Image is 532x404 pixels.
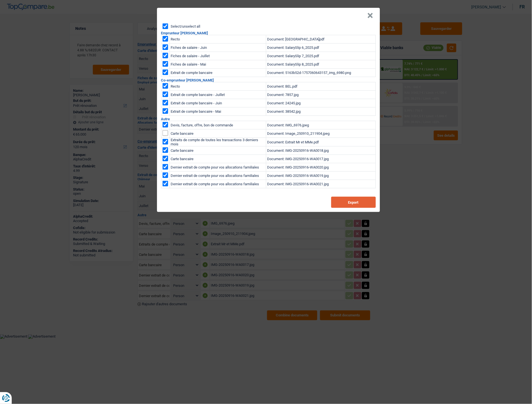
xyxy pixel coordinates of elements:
[266,180,376,188] td: Document: IMG-20250916-WA0021.jpg
[266,35,376,44] td: Document: [GEOGRAPHIC_DATA]pdf
[170,99,266,107] td: Extrait de compte bancaire - Juin
[367,13,373,18] button: Close
[161,31,376,35] h2: Emprunteur [PERSON_NAME]
[266,60,376,69] td: Document: SalarySlip 8_2025.pdf
[170,44,266,52] td: Fiches de salaire - Juin
[170,60,266,69] td: Fiches de salaire - Mai
[170,82,266,91] td: Recto
[266,121,376,129] td: Document: IMG_6976.jpeg
[266,146,376,155] td: Document: IMG-20250916-WA0018.jpg
[266,172,376,180] td: Document: IMG-20250916-WA0019.jpg
[266,44,376,52] td: Document: SalarySlip 6_2025.pdf
[170,146,266,155] td: Carte bancaire
[170,163,266,172] td: Dernier extrait de compte pour vos allocations familiales
[266,129,376,138] td: Document: Image_250910_211904.jpeg
[266,91,376,99] td: Document: 7857.jpg
[170,52,266,60] td: Fiches de salaire - Juillet
[266,163,376,172] td: Document: IMG-20250916-WA0020.jpg
[266,52,376,60] td: Document: SalarySlip 7_2025.pdf
[161,117,376,121] h2: Autre
[170,69,266,77] td: Extrait de compte bancaire
[170,91,266,99] td: Extrait de compte bancaire - Juillet
[266,107,376,116] td: Document: 38542.jpg
[170,35,266,44] td: Recto
[266,138,376,146] td: Document: Extrait Mr et MMe.pdf
[170,172,266,180] td: Dernier extrait de compte pour vos allocations familiales
[266,82,376,91] td: Document: BEL.pdf
[161,78,376,82] h2: Co-emprunteur [PERSON_NAME]
[170,138,266,146] td: Extraits de compte de toutes les transactions 3 derniers mois
[266,99,376,107] td: Document: 24245.jpg
[170,155,266,163] td: Carte bancaire
[331,197,376,208] button: Export
[170,129,266,138] td: Carte bancaire
[171,25,200,28] label: Select/unselect all
[266,155,376,163] td: Document: IMG-20250916-WA0017.jpg
[170,121,266,129] td: Devis, facture, offre, bon de commande
[170,180,266,188] td: Dernier extrait de compte pour vos allocations familiales
[266,69,376,77] td: Document: 5163b52d-1757060643157_img_6980.png
[170,107,266,116] td: Extrait de compte bancaire - Mai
